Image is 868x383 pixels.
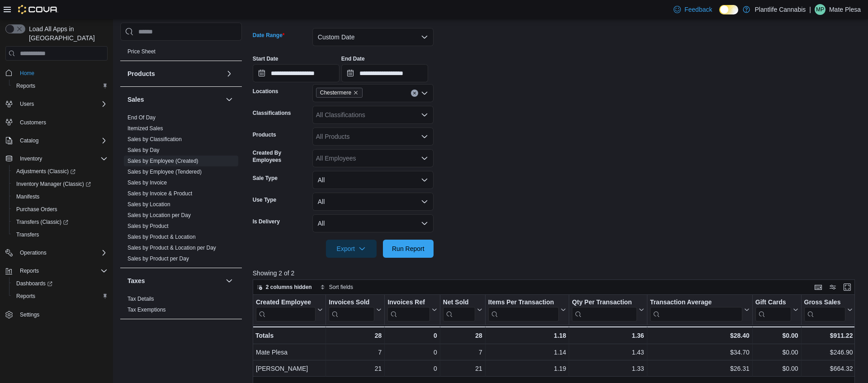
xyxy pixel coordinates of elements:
[488,347,566,358] div: 1.14
[9,228,111,241] button: Transfers
[809,4,811,15] p: |
[127,147,160,153] a: Sales by Day
[13,204,108,215] span: Purchase Orders
[16,117,108,128] span: Customers
[127,125,163,132] span: Itemized Sales
[253,55,278,62] label: Start Date
[804,347,853,358] div: $246.90
[127,48,156,55] a: Price Sheet
[421,90,428,97] button: Open list of options
[2,308,111,321] button: Settings
[16,180,91,188] span: Inventory Manager (Classic)
[127,125,163,132] a: Itemized Sales
[127,169,202,175] a: Sales by Employee (Tendered)
[320,88,351,97] span: Chestermere
[16,265,108,276] span: Reports
[572,298,637,307] div: Qty Per Transaction
[127,296,154,302] a: Tax Details
[829,4,861,15] p: Mate Plesa
[127,136,182,142] a: Sales by Classification
[16,247,108,258] span: Operations
[443,298,482,322] button: Net Sold
[316,282,357,293] button: Sort fields
[326,240,377,258] button: Export
[127,295,154,303] span: Tax Details
[2,116,111,129] button: Customers
[572,298,644,322] button: Qty Per Transaction
[127,245,216,251] a: Sales by Product & Location per Day
[312,171,434,189] button: All
[443,347,482,358] div: 7
[256,298,316,307] div: Created Employee
[253,88,278,95] label: Locations
[25,24,108,43] span: Load All Apps in [GEOGRAPHIC_DATA]
[2,98,111,110] button: Users
[20,155,42,162] span: Inventory
[253,218,280,225] label: Is Delivery
[13,217,108,227] span: Transfers (Classic)
[329,284,353,291] span: Sort fields
[827,282,838,293] button: Display options
[421,111,428,118] button: Open list of options
[120,46,242,61] div: Pricing
[329,330,382,341] div: 28
[20,311,39,318] span: Settings
[329,298,382,322] button: Invoices Sold
[650,364,749,374] div: $26.31
[9,178,111,190] a: Inventory Manager (Classic)
[127,222,169,230] span: Sales by Product
[253,282,316,293] button: 2 columns hidden
[13,291,39,302] a: Reports
[127,95,144,104] h3: Sales
[421,155,428,162] button: Open list of options
[253,269,861,278] p: Showing 2 of 2
[2,265,111,277] button: Reports
[5,62,108,345] nav: Complex example
[16,82,35,90] span: Reports
[815,4,826,15] div: Mate Plesa
[755,4,806,15] p: Plantlife Cannabis
[16,265,42,276] button: Reports
[387,330,437,341] div: 0
[572,347,644,358] div: 1.43
[16,67,108,78] span: Home
[16,206,57,213] span: Purchase Orders
[16,135,42,146] button: Catalog
[127,95,222,104] button: Sales
[312,28,434,46] button: Custom Date
[224,94,235,105] button: Sales
[421,133,428,140] button: Open list of options
[127,168,202,175] span: Sales by Employee (Tendered)
[266,284,312,291] span: 2 columns hidden
[650,298,742,322] div: Transaction Average
[120,293,242,319] div: Taxes
[256,347,323,358] div: Mate Plesa
[253,109,291,117] label: Classifications
[127,114,156,121] a: End Of Day
[329,364,382,374] div: 21
[341,55,365,62] label: End Date
[650,298,749,322] button: Transaction Average
[127,234,196,240] a: Sales by Product & Location
[120,112,242,268] div: Sales
[312,193,434,211] button: All
[650,330,749,341] div: $28.40
[16,309,43,320] a: Settings
[16,280,52,287] span: Dashboards
[127,69,155,78] h3: Products
[16,117,50,128] a: Customers
[387,298,429,322] div: Invoices Ref
[20,100,34,108] span: Users
[253,149,309,164] label: Created By Employees
[488,364,566,374] div: 1.19
[443,364,482,374] div: 21
[387,347,437,358] div: 0
[816,4,824,15] span: MP
[387,298,437,322] button: Invoices Ref
[16,99,108,109] span: Users
[2,246,111,259] button: Operations
[329,298,374,322] div: Invoices Sold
